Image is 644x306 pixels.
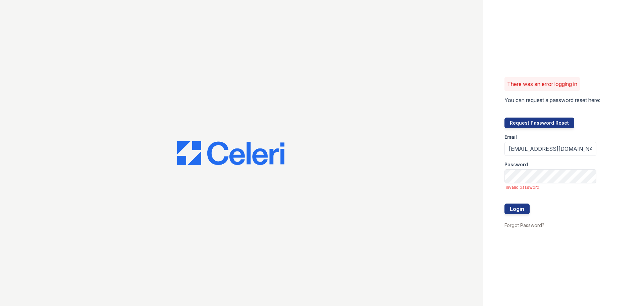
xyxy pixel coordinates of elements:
[504,204,530,214] button: Login
[504,222,544,228] a: Forgot Password?
[504,96,600,104] p: You can request a password reset here:
[506,185,596,190] span: invalid password
[504,161,528,168] label: Password
[504,118,574,128] button: Request Password Reset
[504,134,517,140] label: Email
[507,80,577,88] p: There was an error logging in
[177,141,284,165] img: CE_Logo_Blue-a8612792a0a2168367f1c8372b55b34899dd931a85d93a1a3d3e32e68fde9ad4.png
